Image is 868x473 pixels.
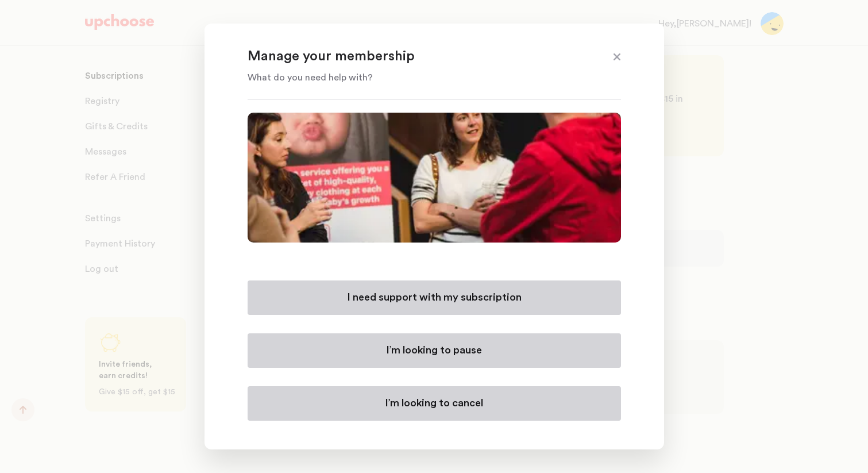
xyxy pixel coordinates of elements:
[386,344,482,357] p: I’m looking to pause
[248,280,621,315] button: I need support with my subscription
[248,71,592,84] p: What do you need help with?
[248,48,592,66] p: Manage your membership
[248,386,621,421] button: I’m looking to cancel
[248,113,621,243] img: Manage Membership
[385,397,483,410] p: I’m looking to cancel
[248,333,621,368] button: I’m looking to pause
[347,291,522,305] p: I need support with my subscription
